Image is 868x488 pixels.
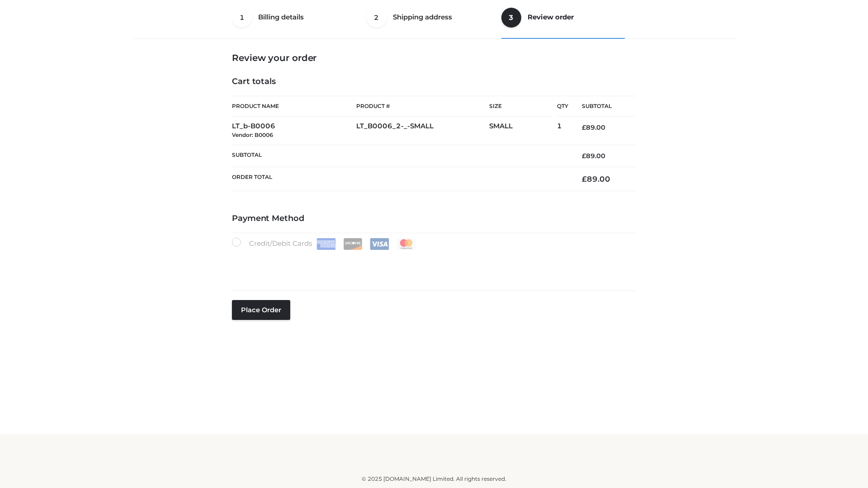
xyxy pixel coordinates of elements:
img: Amex [316,238,336,250]
td: LT_b-B0006 [232,117,356,145]
img: Discover [343,238,363,250]
img: Mastercard [396,238,416,250]
td: 1 [557,117,568,145]
div: © 2025 [DOMAIN_NAME] Limited. All rights reserved. [134,474,734,483]
h4: Payment Method [232,214,636,224]
th: Qty [557,96,568,117]
span: £ [582,152,586,160]
small: Vendor: B0006 [232,131,273,138]
span: £ [582,174,587,183]
h3: Review your order [232,52,636,63]
th: Product # [356,96,489,117]
th: Size [489,96,552,117]
img: Visa [370,238,389,250]
button: Place order [232,300,290,320]
bdi: 89.00 [582,123,605,131]
th: Subtotal [568,96,636,117]
td: LT_B0006_2-_-SMALL [356,117,489,145]
bdi: 89.00 [582,152,605,160]
th: Product Name [232,96,356,117]
td: SMALL [489,117,557,145]
span: £ [582,123,586,131]
label: Credit/Debit Cards [232,238,417,250]
bdi: 89.00 [582,174,610,183]
th: Subtotal [232,145,568,167]
h4: Cart totals [232,77,636,87]
th: Order Total [232,167,568,191]
iframe: Secure payment input frame [230,248,634,281]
